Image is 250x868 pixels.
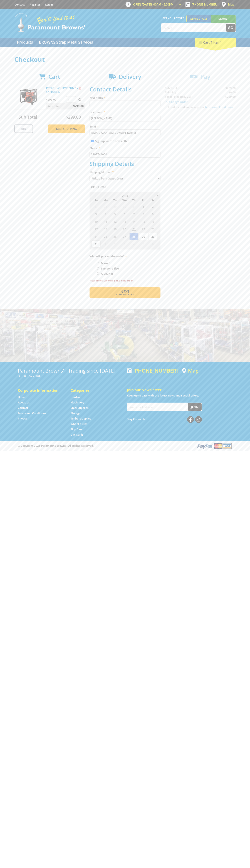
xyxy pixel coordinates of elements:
[129,203,138,210] span: 31
[148,233,157,240] span: 30
[18,411,46,415] a: Go to the Terms and Conditions page
[90,110,160,114] label: Last name
[18,406,28,410] a: Go to the Contact page
[91,240,101,248] span: 31
[90,170,160,174] label: Shipping Method
[97,267,99,270] input: Please select who will pick up the order.
[18,395,26,399] a: Go to the Home page
[100,260,111,266] label: Myself
[188,403,202,411] button: Join
[139,240,148,248] span: 5
[90,175,160,182] select: Please select a shipping method.
[129,198,138,203] span: Th
[127,387,232,392] h5: Join our Newsletter
[129,240,138,248] span: 4
[210,40,221,44] span: (1 item)
[133,3,174,6] span: OPEN [DATE]
[148,198,157,203] span: Sa
[71,401,84,404] a: Go to the Machinery page
[129,218,138,225] span: 14
[14,56,236,63] h1: Checkout
[101,225,110,233] span: 18
[91,210,101,218] span: 3
[110,203,120,210] span: 29
[71,406,88,410] a: Go to the Steel Supplies page
[127,368,178,373] div: [PHONE_NUMBER]
[97,272,99,275] input: Please select who will pick up the order.
[90,146,160,150] label: Phone
[101,240,110,248] span: 1
[182,368,199,374] a: View a map of Gepps Cross location
[90,254,160,258] label: Who will pick up the order?
[90,129,160,136] input: Please enter your email address.
[71,417,91,420] a: Go to the Timber Supplies page
[121,194,129,197] span: [DATE]
[90,95,160,100] label: First name
[18,86,39,107] img: PETROL VOLUME PUMP - 3" (75MM)
[139,225,148,233] span: 22
[100,271,114,277] label: A Courier
[19,114,37,120] span: Sub Total
[101,233,110,240] span: 25
[127,415,202,423] div: Stay Connected
[139,218,148,225] span: 15
[100,265,120,271] label: Someone Else
[90,86,160,93] h2: Contact Details
[73,103,84,109] span: $299.00
[120,218,129,225] span: 13
[71,427,82,431] a: Go to the Skip Bins page
[66,114,81,120] span: $299.00
[120,240,129,248] span: 3
[151,3,174,6] span: 8:00am - 5:00pm
[211,15,236,29] a: Mount [PERSON_NAME]
[14,38,36,47] a: Go to the Products page
[148,218,157,225] span: 16
[148,210,157,218] span: 9
[91,203,101,210] span: 27
[110,210,120,218] span: 5
[101,218,110,225] span: 11
[129,233,138,240] span: 28
[110,218,120,225] span: 12
[79,86,81,90] a: Remove from cart
[18,388,63,393] h5: Corporate Information
[120,210,129,218] span: 6
[97,262,99,264] input: Please select who will pick up the order.
[186,15,211,22] a: Gepps Cross
[197,443,232,449] img: PayPal, Mastercard, Visa accepted
[129,210,138,218] span: 7
[90,160,160,167] h2: Shipping Details
[18,417,27,420] a: Go to the Privacy page
[18,368,123,373] h3: Paramount Browns' - Trading since [DATE]
[48,124,85,133] a: Keep Shopping
[90,287,160,298] button: Next Confirm order
[127,393,232,398] p: Keep up to date with the latest news and special offers.
[120,233,129,240] span: 27
[90,124,160,129] label: Email
[120,203,129,210] span: 30
[36,38,96,47] a: Go to the BROWNS Scrap Metal Services page
[14,3,25,6] a: Go to the Contact page
[14,124,33,133] a: Print
[129,225,138,233] span: 21
[71,433,83,437] a: Go to the Gift Cards page
[90,278,160,283] label: Please select who will pick up the order.
[110,198,120,203] span: Tu
[139,203,148,210] span: 1
[110,233,120,240] span: 26
[90,185,160,189] label: Pick Up Date
[71,388,116,393] h5: Categories
[46,97,65,102] p: $299.00
[30,3,40,6] a: Go to the registration page
[45,3,53,6] a: Log in
[119,73,141,80] span: Delivery
[161,24,226,32] input: Search
[90,101,160,107] input: Please enter your first name.
[14,13,86,32] img: Paramount Browns'
[91,218,101,225] span: 10
[226,24,236,32] button: Go
[195,38,236,47] div: Cart
[148,240,157,248] span: 6
[90,151,160,158] input: Please enter your telephone number.
[71,395,83,399] a: Go to the Hardware page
